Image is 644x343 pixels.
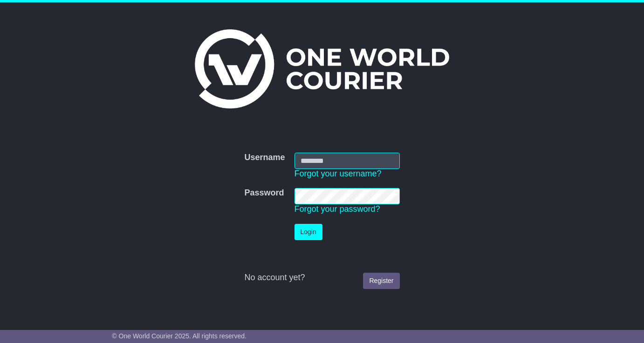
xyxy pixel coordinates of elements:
label: Password [244,188,284,198]
img: One World [195,29,449,108]
button: Login [295,224,322,240]
a: Forgot your username? [295,169,382,178]
div: No account yet? [244,273,399,283]
span: © One World Courier 2025. All rights reserved. [112,332,247,340]
a: Register [363,273,399,289]
a: Forgot your password? [295,204,380,214]
label: Username [244,153,285,163]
